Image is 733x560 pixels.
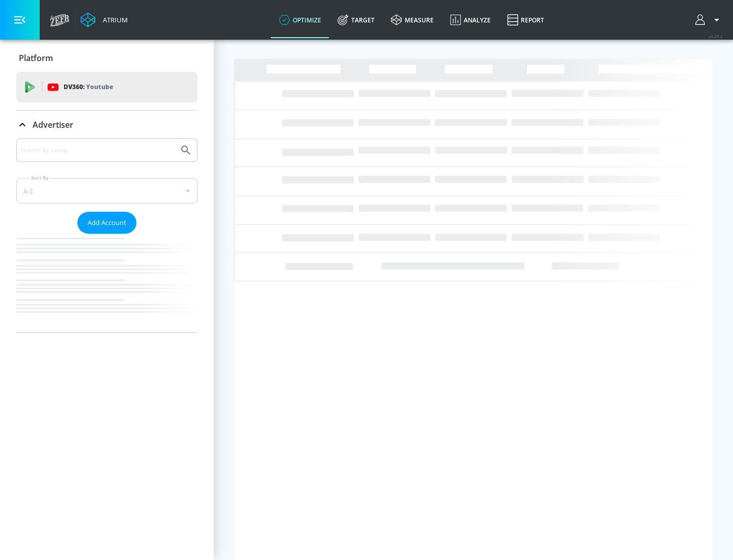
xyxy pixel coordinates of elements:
[16,178,198,204] div: A-Z
[33,119,73,130] p: Advertiser
[29,175,51,181] label: Sort By
[86,81,113,92] p: Youtube
[16,234,198,332] nav: list of Advertiser
[88,217,126,229] span: Add Account
[442,2,499,38] a: Analyze
[16,44,198,72] div: Platform
[709,34,723,39] span: v 4.25.2
[499,2,552,38] a: Report
[16,138,198,332] div: Advertiser
[64,81,113,93] p: DV360:
[20,144,175,157] input: Search by name
[19,52,53,64] p: Platform
[99,15,128,24] div: Atrium
[329,2,383,38] a: Target
[16,110,198,139] div: Advertiser
[80,12,128,27] a: Atrium
[383,2,442,38] a: measure
[16,72,198,102] div: DV360: Youtube
[271,2,329,38] a: optimize
[77,212,136,234] button: Add Account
